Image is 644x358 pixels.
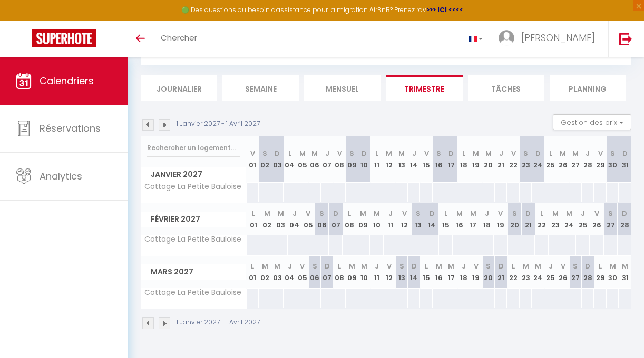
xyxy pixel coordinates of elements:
abbr: L [512,261,515,271]
th: 11 [370,256,383,288]
th: 22 [535,203,549,235]
th: 13 [411,203,425,235]
th: 23 [520,136,532,183]
li: Mensuel [304,75,380,101]
th: 03 [274,203,288,235]
span: Réservations [40,122,101,135]
span: Cottage La Petite Bauloise [143,289,241,296]
span: Analytics [40,170,82,183]
abbr: M [262,261,268,271]
th: 13 [395,256,408,288]
abbr: D [362,148,367,158]
abbr: S [512,208,517,218]
abbr: D [585,261,590,271]
th: 30 [607,256,619,288]
th: 08 [333,256,346,288]
abbr: M [448,261,454,271]
th: 20 [482,256,495,288]
abbr: M [456,208,463,218]
abbr: M [610,261,616,271]
abbr: M [622,261,628,271]
th: 15 [420,136,433,183]
th: 16 [453,203,466,235]
abbr: L [540,208,543,218]
abbr: S [262,148,267,158]
abbr: S [610,148,615,158]
th: 27 [569,256,582,288]
abbr: M [523,261,529,271]
abbr: S [486,261,491,271]
th: 21 [495,136,508,183]
th: 26 [557,136,570,183]
th: 26 [557,256,570,288]
abbr: V [498,208,503,218]
th: 05 [296,136,309,183]
abbr: M [278,208,284,218]
p: 1 Janvier 2027 - 1 Avril 2027 [177,317,260,327]
abbr: D [535,148,541,158]
abbr: M [473,148,479,158]
th: 21 [521,203,535,235]
th: 24 [532,256,544,288]
li: Journalier [141,75,217,101]
abbr: D [448,148,454,158]
th: 18 [480,203,494,235]
abbr: L [288,148,291,158]
abbr: J [288,261,292,271]
abbr: J [388,208,393,218]
th: 24 [562,203,576,235]
abbr: J [485,208,489,218]
th: 09 [346,256,358,288]
th: 22 [507,136,520,183]
th: 15 [439,203,453,235]
abbr: V [306,208,310,218]
abbr: M [560,148,566,158]
th: 20 [482,136,495,183]
th: 08 [333,136,346,183]
th: 10 [370,203,384,235]
th: 19 [470,136,483,183]
th: 06 [308,136,321,183]
span: [PERSON_NAME] [521,31,595,44]
abbr: M [470,208,476,218]
abbr: L [375,148,378,158]
abbr: L [444,208,447,218]
th: 28 [618,203,631,235]
th: 14 [408,256,421,288]
abbr: M [299,148,306,158]
img: ... [499,30,514,46]
abbr: M [398,148,405,158]
abbr: S [399,261,404,271]
th: 02 [259,136,271,183]
span: Chercher [161,32,197,43]
abbr: M [274,261,280,271]
abbr: M [485,148,492,158]
th: 19 [470,256,483,288]
th: 26 [590,203,603,235]
abbr: J [581,208,585,218]
abbr: L [252,208,255,218]
th: 29 [594,136,607,183]
abbr: M [572,148,579,158]
abbr: M [311,148,318,158]
abbr: L [549,148,552,158]
th: 19 [494,203,508,235]
abbr: D [275,148,280,158]
th: 18 [457,136,470,183]
abbr: V [598,148,603,158]
th: 04 [288,203,301,235]
th: 03 [271,256,284,288]
th: 21 [495,256,508,288]
th: 09 [356,203,370,235]
th: 13 [395,136,408,183]
abbr: S [313,261,317,271]
abbr: D [430,208,435,218]
abbr: D [622,148,628,158]
abbr: S [523,148,528,158]
a: Chercher [153,21,205,57]
th: 12 [383,256,396,288]
th: 25 [544,256,557,288]
abbr: J [462,261,466,271]
th: 01 [247,203,260,235]
th: 07 [329,203,343,235]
